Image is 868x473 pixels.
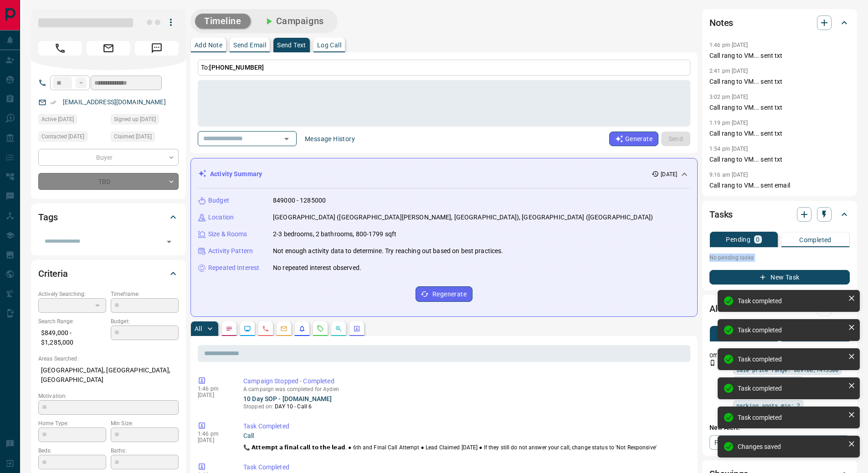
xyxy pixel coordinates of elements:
[38,41,82,56] span: Call
[41,132,84,141] span: Contacted [DATE]
[38,132,106,144] div: Thu Oct 09 2025
[298,325,306,332] svg: Listing Alerts
[317,325,324,332] svg: Requests
[756,236,760,243] p: 0
[111,132,179,144] div: Wed Jul 30 2025
[38,206,179,228] div: Tags
[709,77,850,86] p: Call rang to VM... sent txt
[709,42,748,48] p: 1:46 pm [DATE]
[709,251,850,264] p: No pending tasks
[273,196,326,205] p: 849000 - 1285000
[709,360,716,366] svg: Push Notification Only
[738,326,844,334] div: Task completed
[709,351,728,360] p: Off
[111,447,179,455] p: Baths:
[243,443,687,452] p: 📞 𝗔𝘁𝘁𝗲𝗺𝗽𝘁 𝗮 𝗳𝗶𝗻𝗮𝗹 𝗰𝗮𝗹𝗹 𝘁𝗼 𝘁𝗵𝗲 𝗹𝗲𝗮𝗱. ● 6th and Final Call Attempt ‎● Lead Claimed [DATE] ● If they...
[709,423,850,432] p: New Alert:
[709,12,850,34] div: Notes
[275,403,312,410] span: DAY 10 - Call 6
[198,166,690,183] div: Activity Summary[DATE]
[709,155,850,164] p: Call rang to VM... sent txt
[163,235,175,248] button: Open
[709,15,733,30] h2: Notes
[41,115,74,124] span: Active [DATE]
[198,386,230,392] p: 1:46 pm
[273,263,361,273] p: No repeated interest observed.
[210,169,262,179] p: Activity Summary
[244,325,251,332] svg: Lead Browsing Activity
[38,392,179,400] p: Motivation:
[38,149,179,166] div: Buyer
[317,42,341,48] p: Log Call
[254,14,333,29] button: Campaigns
[243,395,332,402] a: 10 Day SOP - [DOMAIN_NAME]
[208,213,234,222] p: Location
[114,132,152,141] span: Claimed [DATE]
[208,229,247,239] p: Size & Rooms
[38,419,106,427] p: Home Type:
[198,60,690,76] p: To:
[273,246,503,256] p: Not enough activity data to determine. Try reaching out based on best practices.
[709,146,748,152] p: 1:54 pm [DATE]
[738,443,844,450] div: Changes saved
[353,325,360,332] svg: Agent Actions
[243,463,687,472] p: Task Completed
[335,325,342,332] svg: Opportunities
[262,325,269,332] svg: Calls
[198,392,230,398] p: [DATE]
[709,270,850,285] button: New Task
[38,447,106,455] p: Beds:
[111,290,179,298] p: Timeframe:
[799,237,832,243] p: Completed
[38,355,179,363] p: Areas Searched:
[243,431,687,441] p: Call
[738,297,844,305] div: Task completed
[243,386,687,392] p: A campaign was completed for Ayden
[709,120,748,126] p: 1:19 pm [DATE]
[709,172,748,178] p: 9:16 am [DATE]
[38,317,106,326] p: Search Range:
[38,210,57,224] h2: Tags
[709,207,733,222] h2: Tasks
[661,170,677,178] p: [DATE]
[226,325,233,332] svg: Notes
[208,263,259,273] p: Repeated Interest
[243,422,687,431] p: Task Completed
[709,68,748,74] p: 2:41 pm [DATE]
[416,286,473,302] button: Regenerate
[38,263,179,285] div: Criteria
[38,326,106,350] p: $849,000 - $1,285,000
[195,326,202,332] p: All
[38,114,106,127] div: Wed Jul 30 2025
[299,132,360,146] button: Message History
[243,402,687,411] p: Stopped on:
[111,317,179,326] p: Budget:
[738,356,844,363] div: Task completed
[273,229,396,239] p: 2-3 bedrooms, 2 bathrooms, 800-1799 sqft
[114,115,156,124] span: Signed up [DATE]
[233,42,266,48] p: Send Email
[609,132,658,146] button: Generate
[243,376,687,386] p: Campaign Stopped - Completed
[280,132,293,145] button: Open
[709,181,850,190] p: Call rang to VM... sent email
[195,14,251,29] button: Timeline
[209,64,264,71] span: [PHONE_NUMBER]
[726,236,750,243] p: Pending
[87,41,130,56] span: Email
[198,431,230,437] p: 1:46 pm
[38,266,68,281] h2: Criteria
[738,385,844,392] div: Task completed
[195,42,222,48] p: Add Note
[38,173,179,190] div: TBD
[273,213,653,222] p: [GEOGRAPHIC_DATA] ([GEOGRAPHIC_DATA][PERSON_NAME], [GEOGRAPHIC_DATA]), [GEOGRAPHIC_DATA] ([GEOGRA...
[709,103,850,112] p: Call rang to VM... sent txt
[277,42,306,48] p: Send Text
[709,435,756,450] a: Property
[38,363,179,387] p: [GEOGRAPHIC_DATA], [GEOGRAPHIC_DATA], [GEOGRAPHIC_DATA]
[709,203,850,225] div: Tasks
[208,196,229,205] p: Budget
[709,129,850,138] p: Call rang to VM... sent txt
[63,98,166,106] a: [EMAIL_ADDRESS][DOMAIN_NAME]
[709,298,850,320] div: Alerts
